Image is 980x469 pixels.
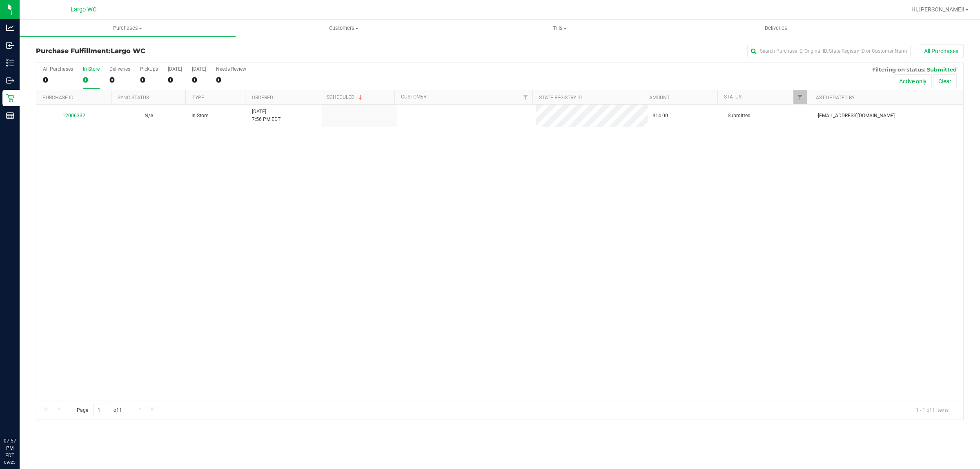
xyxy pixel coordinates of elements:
[909,404,955,416] span: 1 - 1 of 1 items
[747,45,911,57] input: Search Purchase ID, Original ID, State Registry ID or Customer Name...
[94,404,108,416] input: 1
[668,20,884,37] a: Deliveries
[653,112,668,120] span: $14.00
[109,66,130,72] div: Deliveries
[42,95,73,100] a: Purchase ID
[70,404,129,416] span: Page of 1
[327,94,364,100] a: Scheduled
[118,95,149,100] a: Sync Status
[62,113,85,118] a: 12006332
[539,95,582,100] a: State Registry ID
[6,24,14,32] inline-svg: Analytics
[83,75,100,85] div: 0
[8,404,33,428] iframe: Resource center
[192,112,208,120] span: In-Store
[192,95,204,100] a: Type
[236,20,452,37] a: Customers
[192,75,206,85] div: 0
[83,66,100,72] div: In Store
[6,59,14,67] inline-svg: Inventory
[818,112,895,120] span: [EMAIL_ADDRESS][DOMAIN_NAME]
[192,66,206,72] div: [DATE]
[813,95,855,100] a: Last Updated By
[452,20,668,37] a: Tills
[894,74,932,88] button: Active only
[20,25,236,32] span: Purchases
[724,94,742,100] a: Status
[216,66,246,72] div: Needs Review
[109,75,130,85] div: 0
[111,47,145,55] span: Largo WC
[236,25,451,32] span: Customers
[401,94,426,100] a: Customer
[6,94,14,102] inline-svg: Retail
[168,66,182,72] div: [DATE]
[4,437,16,459] p: 07:57 PM EDT
[145,113,154,118] span: Not Applicable
[728,112,751,120] span: Submitted
[252,95,273,100] a: Ordered
[24,402,34,412] iframe: Resource center unread badge
[145,112,154,120] button: N/A
[793,90,807,104] a: Filter
[6,112,14,120] inline-svg: Reports
[911,6,964,13] span: Hi, [PERSON_NAME]!
[140,66,158,72] div: PickUps
[933,74,957,88] button: Clear
[43,66,73,72] div: All Purchases
[140,75,158,85] div: 0
[168,75,182,85] div: 0
[4,459,16,465] p: 09/25
[919,44,964,58] button: All Purchases
[36,47,345,55] h3: Purchase Fulfillment:
[872,66,925,73] span: Filtering on status:
[754,25,798,32] span: Deliveries
[216,75,246,85] div: 0
[43,75,73,85] div: 0
[927,66,957,73] span: Submitted
[6,41,14,49] inline-svg: Inbound
[6,76,14,85] inline-svg: Outbound
[452,25,667,32] span: Tills
[649,95,670,100] a: Amount
[20,20,236,37] a: Purchases
[519,90,532,104] a: Filter
[71,6,96,13] span: Largo WC
[252,108,281,123] span: [DATE] 7:56 PM EDT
